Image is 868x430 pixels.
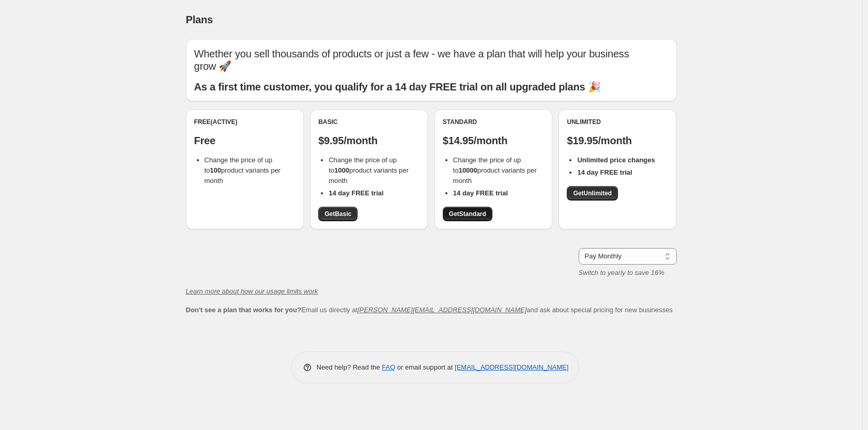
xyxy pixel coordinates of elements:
[573,189,612,197] span: Get Unlimited
[459,166,477,174] b: 10000
[318,134,420,147] p: $9.95/month
[318,118,420,126] div: Basic
[194,48,669,72] p: Whether you sell thousands of products or just a few - we have a plan that will help your busines...
[329,189,383,197] b: 14 day FREE trial
[186,14,213,25] span: Plans
[186,306,301,314] b: Don't see a plan that works for you?
[395,363,455,371] span: or email support at
[318,207,358,221] a: GetBasic
[567,118,668,126] div: Unlimited
[453,156,537,185] span: Change the price of up to product variants per month
[567,186,618,201] a: GetUnlimited
[577,156,655,164] b: Unlimited price changes
[443,207,492,221] a: GetStandard
[449,210,486,218] span: Get Standard
[567,134,668,147] p: $19.95/month
[443,134,544,147] p: $14.95/month
[579,269,664,277] i: Switch to yearly to save 16%
[205,156,281,185] span: Change the price of up to product variants per month
[382,363,395,371] a: FAQ
[210,166,221,174] b: 100
[194,118,296,126] div: Free (Active)
[186,306,673,314] span: Email us directly at and ask about special pricing for new businesses
[455,363,568,371] a: [EMAIL_ADDRESS][DOMAIN_NAME]
[329,156,409,185] span: Change the price of up to product variants per month
[334,166,349,174] b: 1000
[186,287,318,295] a: Learn more about how our usage limits work
[194,134,296,147] p: Free
[317,363,382,371] span: Need help? Read the
[358,306,526,314] a: [PERSON_NAME][EMAIL_ADDRESS][DOMAIN_NAME]
[443,118,544,126] div: Standard
[453,189,508,197] b: 14 day FREE trial
[324,210,351,218] span: Get Basic
[577,168,632,176] b: 14 day FREE trial
[194,81,601,93] b: As a first time customer, you qualify for a 14 day FREE trial on all upgraded plans 🎉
